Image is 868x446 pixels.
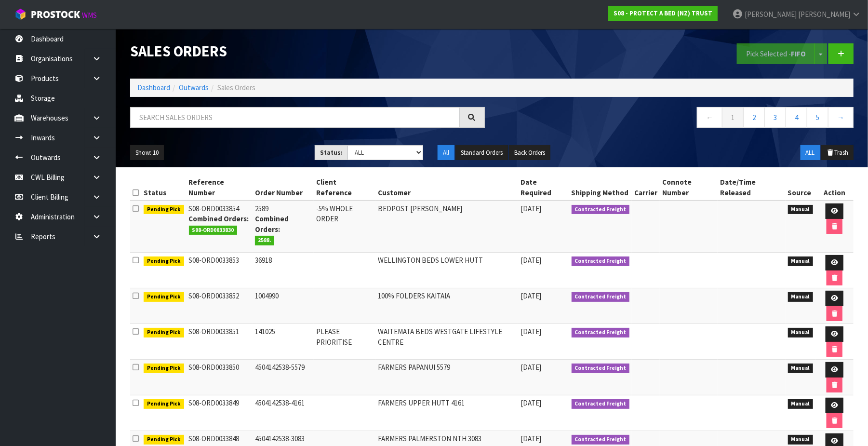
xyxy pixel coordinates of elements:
[438,145,454,161] button: All
[572,257,630,266] span: Contracted Freight
[253,324,314,360] td: 141025
[253,288,314,324] td: 1004990
[518,175,569,201] th: Date Required
[320,149,343,157] strong: Status:
[499,107,854,131] nav: Page navigation
[572,292,630,302] span: Contracted Freight
[791,49,806,58] strong: FIFO
[509,145,550,161] button: Back Orders
[737,43,815,64] button: Pick Selected -FIFO
[798,10,850,19] span: [PERSON_NAME]
[314,324,375,360] td: PLEASE PRIORITISE
[144,364,184,373] span: Pending Pick
[187,324,253,360] td: S08-ORD0033851
[255,236,275,245] span: 2588.
[572,399,630,409] span: Contracted Freight
[572,364,630,373] span: Contracted Freight
[189,226,238,235] span: S08-ORD0033830
[521,291,541,300] span: [DATE]
[375,201,518,253] td: BEDPOST [PERSON_NAME]
[614,9,712,17] strong: S08 - PROTECT A BED (NZ) TRUST
[632,175,660,201] th: Carrier
[187,360,253,395] td: S08-ORD0033850
[821,145,854,161] button: Trash
[144,292,184,302] span: Pending Pick
[144,328,184,338] span: Pending Pick
[788,435,814,445] span: Manual
[144,205,184,215] span: Pending Pick
[455,145,508,161] button: Standard Orders
[253,201,314,253] td: 2589
[764,107,786,128] a: 3
[521,434,541,443] span: [DATE]
[375,360,518,395] td: FARMERS PAPANUI 5579
[815,175,854,201] th: Action
[137,83,170,92] a: Dashboard
[189,214,249,223] strong: Combined Orders:
[31,8,80,21] span: ProStock
[375,175,518,201] th: Customer
[187,288,253,324] td: S08-ORD0033852
[314,201,375,253] td: -5% WHOLE ORDER
[788,328,814,338] span: Manual
[572,435,630,445] span: Contracted Freight
[187,253,253,288] td: S08-ORD0033853
[253,253,314,288] td: 36918
[375,395,518,431] td: FARMERS UPPER HUTT 4161
[572,328,630,338] span: Contracted Freight
[801,145,820,161] button: ALL
[130,43,485,60] h1: Sales Orders
[187,175,253,201] th: Reference Number
[786,175,816,201] th: Source
[255,214,289,233] strong: Combined Orders:
[144,257,184,266] span: Pending Pick
[572,205,630,215] span: Contracted Freight
[82,11,97,20] small: WMS
[788,364,814,373] span: Manual
[521,398,541,407] span: [DATE]
[807,107,828,128] a: 5
[144,399,184,409] span: Pending Pick
[786,107,807,128] a: 4
[375,288,518,324] td: 100% FOLDERS KAITAIA
[788,205,814,215] span: Manual
[141,175,187,201] th: Status
[521,204,541,213] span: [DATE]
[253,175,314,201] th: Order Number
[14,8,27,20] img: cube-alt.png
[569,175,632,201] th: Shipping Method
[788,399,814,409] span: Manual
[187,395,253,431] td: S08-ORD0033849
[253,395,314,431] td: 4504142538-4161
[375,253,518,288] td: WELLINGTON BEDS LOWER HUTT
[144,435,184,445] span: Pending Pick
[375,324,518,360] td: WAITEMATA BEDS WESTGATE LIFESTYLE CENTRE
[187,201,253,253] td: S08-ORD0033854
[722,107,744,128] a: 1
[660,175,718,201] th: Connote Number
[130,107,460,128] input: Search sales orders
[130,145,164,161] button: Show: 10
[521,327,541,336] span: [DATE]
[743,107,765,128] a: 2
[697,107,722,128] a: ←
[314,175,375,201] th: Client Reference
[608,6,718,21] a: S08 - PROTECT A BED (NZ) TRUST
[179,83,209,92] a: Outwards
[788,292,814,302] span: Manual
[788,257,814,266] span: Manual
[718,175,786,201] th: Date/Time Released
[828,107,854,128] a: →
[745,10,797,19] span: [PERSON_NAME]
[521,256,541,265] span: [DATE]
[253,360,314,395] td: 4504142538-5579
[217,83,255,92] span: Sales Orders
[521,363,541,372] span: [DATE]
